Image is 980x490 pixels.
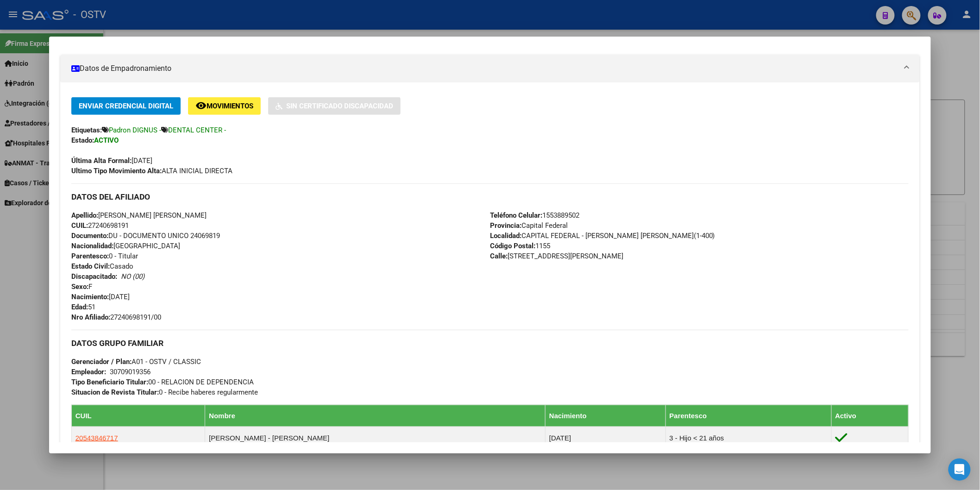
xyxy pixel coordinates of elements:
span: DENTAL CENTER - [168,126,226,134]
th: Parentesco [666,405,831,427]
strong: Estado Civil: [71,262,110,270]
span: Padron DIGNUS - [109,126,161,134]
strong: Edad: [71,303,88,311]
th: Nacimiento [545,405,666,427]
strong: Nacionalidad: [71,242,113,250]
span: DU - DOCUMENTO UNICO 24069819 [71,232,220,240]
td: [DATE] [545,427,666,449]
strong: Sexo: [71,283,88,291]
span: Capital Federal [490,221,568,230]
strong: Teléfono Celular: [490,211,542,220]
strong: Parentesco: [71,252,109,260]
span: 27240698191/00 [71,313,161,321]
div: 30709019356 [110,367,151,377]
mat-icon: remove_red_eye [195,100,207,111]
th: CUIL [71,405,205,427]
strong: Código Postal: [490,242,535,250]
span: [STREET_ADDRESS][PERSON_NAME] [490,252,623,260]
span: Sin Certificado Discapacidad [286,102,393,111]
span: 1155 [490,242,550,250]
strong: Gerenciador / Plan: [71,358,132,366]
span: [DATE] [71,157,152,165]
strong: Ultimo Tipo Movimiento Alta: [71,167,162,175]
span: Enviar Credencial Digital [79,102,173,111]
strong: Discapacitado: [71,272,117,281]
span: 20543846717 [75,434,118,442]
span: 00 - RELACION DE DEPENDENCIA [71,378,254,386]
span: Casado [71,262,133,270]
strong: Tipo Beneficiario Titular: [71,378,148,386]
th: Activo [831,405,909,427]
td: [PERSON_NAME] - [PERSON_NAME] [205,427,546,449]
strong: Situacion de Revista Titular: [71,388,159,396]
strong: Nacimiento: [71,293,109,301]
span: F [71,283,92,291]
span: A01 - OSTV / CLASSIC [71,358,201,366]
strong: Documento: [71,232,108,240]
strong: Nro Afiliado: [71,313,110,321]
strong: CUIL: [71,221,88,230]
strong: Provincia: [490,221,521,230]
strong: ACTIVO [94,136,119,144]
mat-panel-title: Datos de Empadronamiento [71,63,898,74]
span: [PERSON_NAME] [PERSON_NAME] [71,211,207,220]
td: 3 - Hijo < 21 años [666,427,831,449]
span: ALTA INICIAL DIRECTA [71,167,232,175]
strong: Localidad: [490,232,521,240]
span: CAPITAL FEDERAL - [PERSON_NAME] [PERSON_NAME](1-400) [490,232,715,240]
span: 51 [71,303,95,311]
span: [DATE] [71,293,130,301]
strong: Calle: [490,252,508,260]
button: Enviar Credencial Digital [71,97,181,114]
h3: DATOS GRUPO FAMILIAR [71,338,909,348]
span: 0 - Recibe haberes regularmente [71,388,258,396]
strong: Etiquetas: [71,126,102,134]
span: 27240698191 [71,221,129,230]
strong: Empleador: [71,368,106,376]
i: NO (00) [121,272,144,281]
mat-expansion-panel-header: Datos de Empadronamiento [60,55,920,82]
h3: DATOS DEL AFILIADO [71,192,909,202]
span: Movimientos [207,102,253,111]
strong: Apellido: [71,211,98,220]
button: Sin Certificado Discapacidad [268,97,401,114]
span: 0 - Titular [71,252,138,260]
button: Movimientos [188,97,261,114]
strong: Estado: [71,136,94,144]
div: Open Intercom Messenger [949,459,971,481]
span: [GEOGRAPHIC_DATA] [71,242,180,250]
th: Nombre [205,405,546,427]
strong: Última Alta Formal: [71,157,132,165]
span: 1553889502 [490,211,579,220]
